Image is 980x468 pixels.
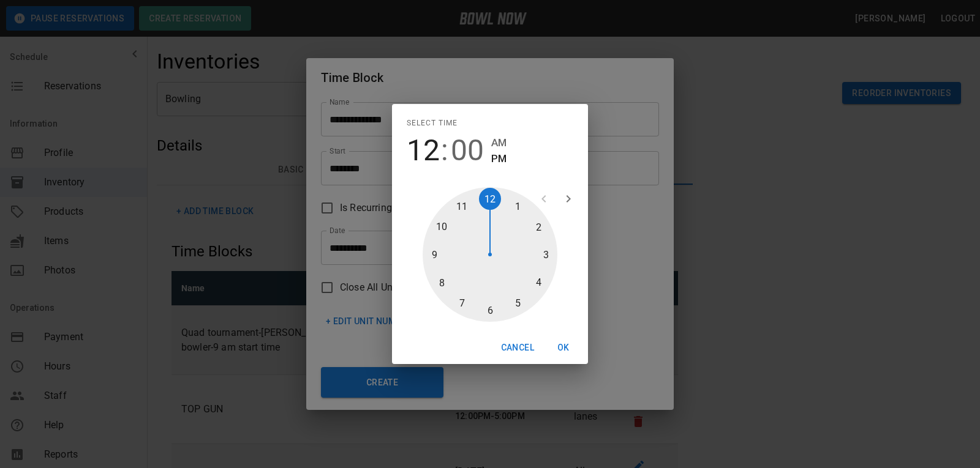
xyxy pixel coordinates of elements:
button: AM [491,135,507,151]
button: open next view [556,187,581,211]
button: 00 [451,133,484,168]
button: 12 [407,133,440,168]
button: Cancel [496,336,539,359]
button: PM [491,150,507,167]
span: : [441,133,448,168]
span: Select time [407,114,458,133]
button: OK [544,336,583,359]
